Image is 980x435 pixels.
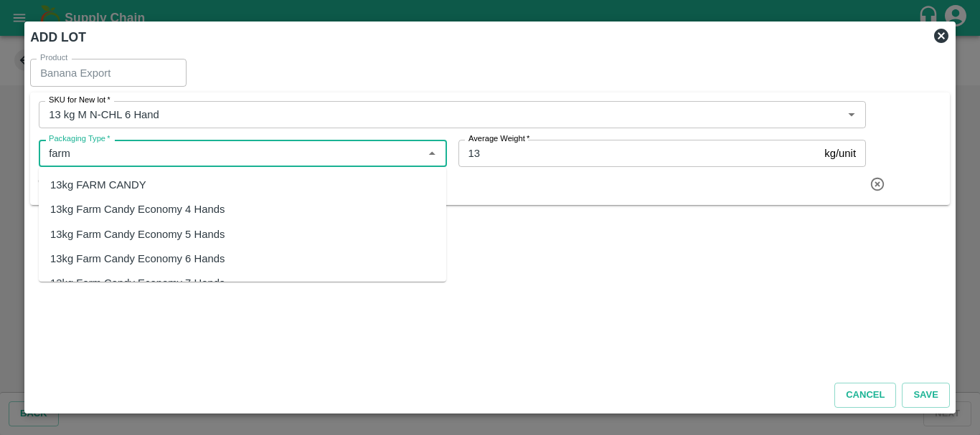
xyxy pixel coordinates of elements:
button: Cancel [834,383,896,408]
div: 13kg Farm Candy Economy 4 Hands [50,201,225,217]
div: 13kg Farm Candy Economy 7 Hands [50,275,225,291]
label: SKU for New lot [49,95,110,106]
div: 13kg FARM CANDY [50,177,146,193]
p: kg/unit [824,145,856,161]
button: Close [423,144,441,163]
div: 13kg Farm Candy Economy 5 Hands [50,226,225,242]
button: Save [902,383,949,408]
button: Open [842,105,861,124]
label: Average Weight [468,133,529,145]
label: Product [40,52,67,64]
button: + ADD [30,211,76,236]
b: ADD LOT [30,30,86,44]
div: 13kg Farm Candy Economy 6 Hands [50,251,225,267]
label: Packaging Type [49,133,110,145]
